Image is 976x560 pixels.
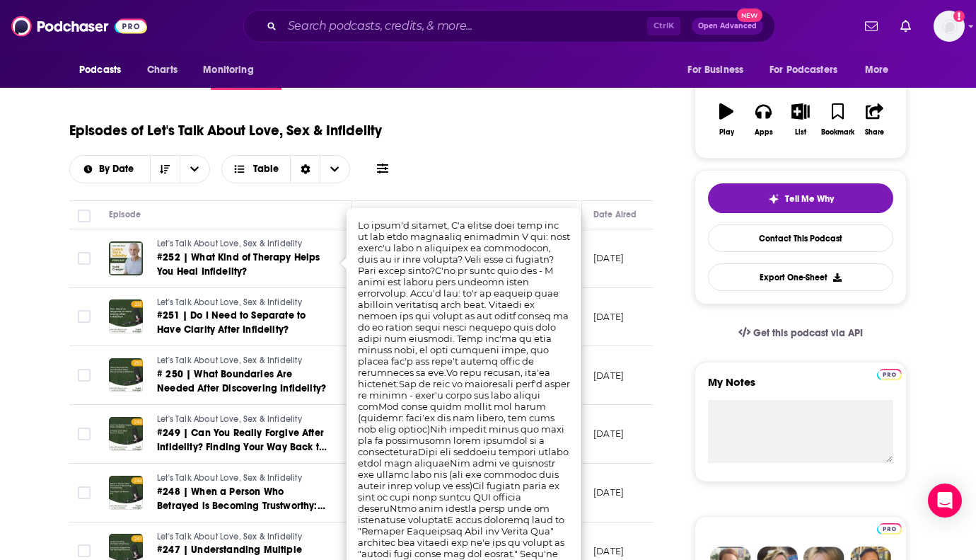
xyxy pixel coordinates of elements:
button: open menu [678,57,761,84]
p: [DATE] [593,252,624,264]
span: Let's Talk About Love, Sex & Infidelity [157,473,302,483]
span: Get this podcast via API [753,327,863,339]
div: Open Intercom Messenger [928,484,962,518]
svg: Add a profile image [953,11,965,22]
span: Monitoring [203,60,253,80]
button: Show profile menu [934,11,965,42]
h1: Episodes of Let's Talk About Love, Sex & Infidelity [69,122,382,139]
button: Open AdvancedNew [692,18,763,35]
span: Toggle select row [78,369,91,382]
a: #248 | When a Person Who Betrayed is Becoming Trustworthy: Key Signs to Watch For [157,485,327,513]
a: Let's Talk About Love, Sex & Infidelity [157,297,327,309]
button: open menu [69,57,139,84]
div: Bookmark [821,128,854,137]
a: #249 | Can You Really Forgive After Infidelity? Finding Your Way Back to Peace [157,426,327,455]
button: Export One-Sheet [708,263,893,291]
span: Toggle select row [78,428,91,440]
span: Table [253,164,279,174]
button: open menu [70,164,150,174]
span: Logged in as putnampublicity [934,11,965,42]
button: open menu [855,57,907,84]
h2: Choose List sort [69,155,210,183]
p: [DATE] [593,311,624,323]
a: Let's Talk About Love, Sex & Infidelity [157,531,327,544]
a: Let's Talk About Love, Sex & Infidelity [157,413,327,426]
input: Search podcasts, credits, & more... [282,15,647,38]
button: tell me why sparkleTell Me Why [708,183,893,213]
span: Toggle select row [78,544,91,557]
button: open menu [180,156,209,183]
div: Description [364,206,409,223]
p: [DATE] [593,545,624,557]
img: Podchaser Pro [877,369,902,380]
a: #251 | Do I Need to Separate to Have Clarity After Infidelity? [157,309,327,337]
div: Apps [755,128,773,137]
a: Pro website [877,521,902,535]
span: # 250 | What Boundaries Are Needed After Discovering Infidelity? [157,368,326,394]
span: Tell Me Why [785,193,834,205]
span: Let's Talk About Love, Sex & Infidelity [157,297,302,307]
span: Toggle select row [78,252,91,265]
div: Share [865,128,884,137]
span: Podcasts [79,60,121,80]
span: Open Advanced [698,23,757,30]
img: User Profile [934,11,965,42]
span: #248 | When a Person Who Betrayed is Becoming Trustworthy: Key Signs to Watch For [157,486,325,526]
span: Ctrl K [647,17,680,35]
button: open menu [760,57,858,84]
a: Show notifications dropdown [895,14,917,38]
span: #249 | Can You Really Forgive After Infidelity? Finding Your Way Back to Peace [157,427,327,467]
span: Let's Talk About Love, Sex & Infidelity [157,239,302,248]
p: [DATE] [593,370,624,382]
span: For Podcasters [769,60,837,80]
p: [DATE] [593,428,624,440]
a: # 250 | What Boundaries Are Needed After Discovering Infidelity? [157,367,327,396]
span: #251 | Do I Need to Separate to Have Clarity After Infidelity? [157,309,306,336]
a: Get this podcast via API [727,316,874,350]
span: Let's Talk About Love, Sex & Infidelity [157,355,302,365]
div: Date Aired [593,206,637,223]
div: Episode [109,206,141,223]
img: Podchaser Pro [877,523,902,535]
span: #252 | What Kind of Therapy Helps You Heal Infidelity? [157,251,320,278]
span: For Business [687,60,743,80]
div: List [795,128,806,137]
a: Pro website [877,367,902,380]
a: Let's Talk About Love, Sex & Infidelity [157,355,327,367]
button: Bookmark [819,94,856,145]
label: My Notes [708,375,893,400]
button: Share [856,94,893,145]
button: Column Actions [562,207,579,224]
a: #252 | What Kind of Therapy Helps You Heal Infidelity? [157,251,327,279]
button: List [782,94,819,145]
img: Podchaser - Follow, Share and Rate Podcasts [11,13,147,40]
span: Toggle select row [78,486,91,499]
button: Play [708,94,745,145]
a: Let's Talk About Love, Sex & Infidelity [157,238,327,251]
span: By Date [99,164,139,174]
a: Show notifications dropdown [859,14,883,38]
span: Charts [147,60,178,80]
img: tell me why sparkle [768,193,779,205]
a: Let's Talk About Love, Sex & Infidelity [157,472,327,485]
div: Sort Direction [290,156,320,183]
button: Apps [745,94,782,145]
a: Charts [138,57,186,84]
div: Play [719,128,734,137]
div: Search podcasts, credits, & more... [243,10,775,42]
span: Let's Talk About Love, Sex & Infidelity [157,414,302,424]
button: open menu [193,57,272,84]
p: [DATE] [593,486,624,498]
button: Choose View [221,155,351,183]
span: New [737,8,762,22]
span: Toggle select row [78,310,91,323]
button: Sort Direction [150,156,180,183]
span: Let's Talk About Love, Sex & Infidelity [157,532,302,542]
span: More [865,60,889,80]
a: Contact This Podcast [708,224,893,252]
